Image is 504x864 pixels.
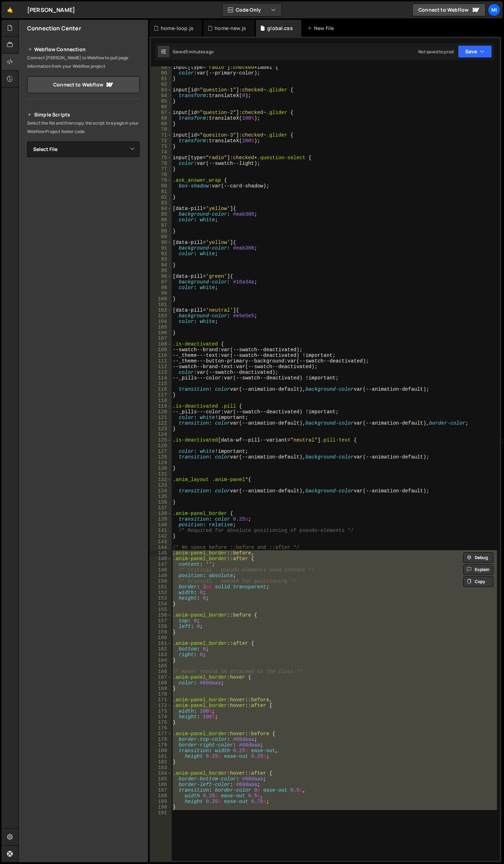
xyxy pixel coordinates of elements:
[27,45,140,54] h2: Webflow Connection
[27,54,140,71] p: Connect [PERSON_NAME] to Webflow to pull page information from your Webflow project
[151,720,172,725] div: 175
[151,70,172,76] div: 60
[151,629,172,635] div: 159
[151,601,172,607] div: 154
[151,104,172,110] div: 66
[151,567,172,573] div: 148
[151,279,172,285] div: 97
[151,697,172,703] div: 171
[307,25,337,32] div: New File
[151,172,172,178] div: 78
[151,725,172,731] div: 176
[151,178,172,183] div: 79
[151,669,172,674] div: 166
[151,641,172,646] div: 161
[151,290,172,296] div: 99
[151,754,172,759] div: 181
[151,595,172,601] div: 153
[185,49,214,55] div: 3 minutes ago
[151,381,172,386] div: 115
[222,4,282,16] button: Code Only
[151,426,172,432] div: 123
[1,1,19,18] a: 🤙
[151,556,172,562] div: 146
[151,658,172,663] div: 164
[151,787,172,793] div: 187
[151,240,172,245] div: 90
[151,93,172,98] div: 64
[267,25,293,32] div: global.css
[173,49,214,55] div: Saved
[151,528,172,533] div: 141
[151,347,172,353] div: 109
[151,505,172,511] div: 137
[151,274,172,279] div: 96
[151,443,172,449] div: 126
[151,646,172,652] div: 162
[151,189,172,194] div: 81
[151,663,172,669] div: 165
[151,516,172,522] div: 139
[151,121,172,127] div: 69
[151,799,172,804] div: 189
[151,539,172,545] div: 143
[27,169,140,232] iframe: YouTube video player
[151,370,172,375] div: 113
[151,138,172,144] div: 72
[151,742,172,748] div: 179
[151,144,172,149] div: 73
[151,353,172,358] div: 110
[151,223,172,228] div: 87
[151,183,172,189] div: 80
[151,562,172,567] div: 147
[151,336,172,341] div: 107
[151,217,172,223] div: 86
[151,612,172,618] div: 156
[151,488,172,494] div: 134
[151,155,172,161] div: 75
[151,149,172,155] div: 74
[151,313,172,319] div: 103
[151,324,172,330] div: 105
[151,482,172,488] div: 133
[151,810,172,816] div: 191
[463,576,493,587] button: Copy
[151,703,172,708] div: 172
[27,76,140,93] a: Connect to Webflow
[151,98,172,104] div: 65
[151,624,172,629] div: 158
[151,499,172,505] div: 136
[463,564,493,575] button: Explain
[488,4,500,16] div: Mi
[161,25,193,32] div: home-loop.js
[151,522,172,528] div: 140
[151,358,172,364] div: 111
[27,24,81,32] h2: Connection Center
[151,296,172,302] div: 100
[151,403,172,409] div: 119
[151,228,172,234] div: 88
[151,584,172,590] div: 151
[151,82,172,87] div: 62
[151,127,172,132] div: 70
[151,550,172,556] div: 145
[151,257,172,262] div: 93
[151,635,172,641] div: 160
[151,302,172,307] div: 101
[151,454,172,460] div: 128
[151,307,172,313] div: 102
[151,420,172,426] div: 122
[151,776,172,782] div: 185
[151,708,172,714] div: 173
[151,460,172,466] div: 129
[151,206,172,211] div: 84
[151,590,172,595] div: 152
[27,110,140,119] h2: Simple Scripts
[151,132,172,138] div: 71
[27,6,75,14] div: [PERSON_NAME]
[151,652,172,658] div: 163
[151,87,172,93] div: 63
[151,234,172,240] div: 89
[151,375,172,381] div: 114
[151,386,172,392] div: 116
